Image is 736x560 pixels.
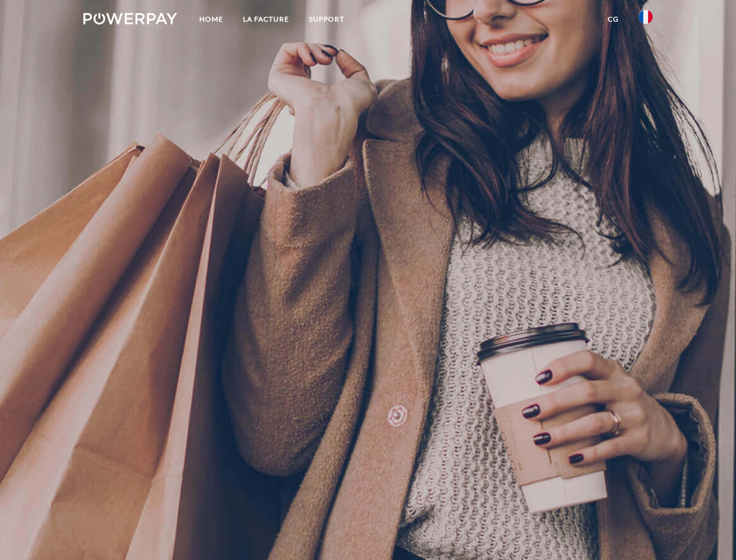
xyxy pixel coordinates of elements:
[189,9,233,30] a: Home
[598,9,629,30] a: CG
[83,13,177,24] img: logo-powerpay-white.svg
[639,10,653,24] img: fr
[299,9,354,30] a: Support
[233,9,299,30] a: LA FACTURE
